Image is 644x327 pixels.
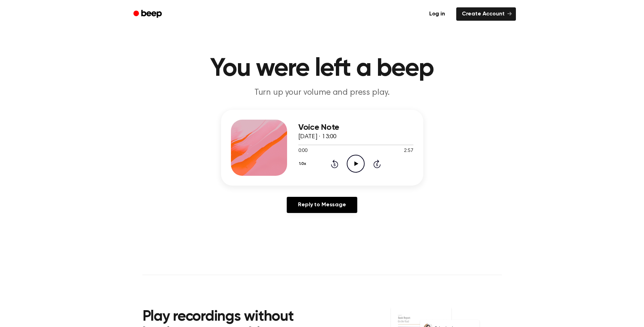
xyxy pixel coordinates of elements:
h3: Voice Note [298,123,413,132]
span: [DATE] · 13:00 [298,134,337,140]
a: Create Account [456,7,516,21]
span: 2:57 [404,147,413,155]
a: Reply to Message [287,197,357,213]
p: Turn up your volume and press play. [187,87,457,99]
a: Beep [128,7,168,21]
a: Log in [422,6,452,22]
button: 1.0x [298,158,309,170]
h1: You were left a beep [142,56,502,81]
span: 0:00 [298,147,307,155]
